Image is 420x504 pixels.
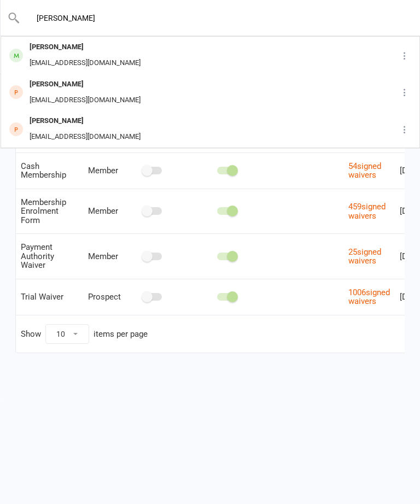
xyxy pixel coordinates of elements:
[348,288,390,307] a: 1006signed waivers
[20,10,401,26] input: Search...
[94,330,148,339] div: items per page
[83,189,126,234] td: Member
[21,156,66,186] span: Cash Membership
[26,55,144,71] div: [EMAIL_ADDRESS][DOMAIN_NAME]
[26,113,144,129] div: [PERSON_NAME]
[21,324,148,344] div: Show
[83,153,126,189] td: Member
[26,129,144,145] div: [EMAIL_ADDRESS][DOMAIN_NAME]
[26,39,144,55] div: [PERSON_NAME]
[21,237,54,276] span: Payment Authority Waiver
[348,247,381,266] a: 25signed waivers
[348,161,381,180] a: 54signed waivers
[348,202,386,221] a: 459signed waivers
[26,92,144,108] div: [EMAIL_ADDRESS][DOMAIN_NAME]
[21,286,63,307] span: Trial Waiver
[26,77,144,92] div: [PERSON_NAME]
[21,192,66,231] span: Membership Enrolment Form
[83,279,126,315] td: Prospect
[83,233,126,279] td: Member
